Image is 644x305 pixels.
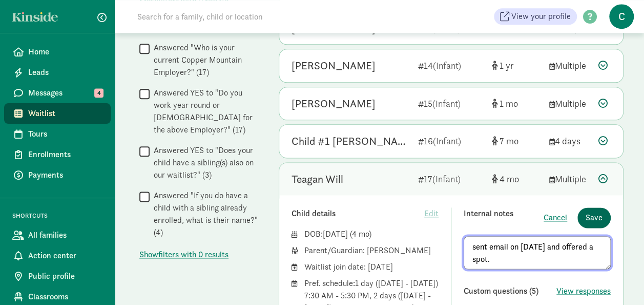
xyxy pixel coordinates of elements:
[424,207,439,220] span: Edit
[28,107,102,120] span: Waitlist
[433,60,461,71] span: (Infant)
[131,6,419,27] input: Search for a family, child or location
[4,42,111,62] a: Home
[323,228,348,239] span: [DATE]
[492,172,541,186] div: [object Object]
[150,87,258,136] label: Answered YES to "Do you work year round or [DEMOGRAPHIC_DATA] for the above Employer?" (17)
[432,173,461,185] span: (Infant)
[150,144,258,181] label: Answered YES to "Does your child have a sibling(s) also on our waitlist?" (3)
[139,249,228,261] span: Show filters with 0 results
[609,4,634,29] span: C
[292,133,410,149] div: Child #1 Herrera
[577,207,611,228] button: Save
[511,10,571,23] span: View your profile
[500,135,518,147] span: 7
[500,22,522,34] span: -3
[28,229,102,241] span: All families
[28,87,102,99] span: Messages
[28,270,102,282] span: Public profile
[492,59,541,72] div: [object Object]
[549,59,590,72] div: Multiple
[28,148,102,161] span: Enrollments
[549,97,590,110] div: Multiple
[4,124,111,144] a: Tours
[4,245,111,266] a: Action center
[4,266,111,287] a: Public profile
[500,98,518,109] span: 1
[292,58,376,74] div: Galo González Imazio
[418,59,484,72] div: 14
[352,228,369,239] span: 4
[94,88,103,98] span: 4
[4,225,111,245] a: All families
[150,42,258,79] label: Answered "Who is your current Copper Mountain Employer?" (17)
[304,261,439,273] div: Waitlist join date: [DATE]
[28,128,102,140] span: Tours
[500,60,514,71] span: 1
[549,134,590,148] div: 4 days
[556,285,611,297] button: View responses
[28,66,102,79] span: Leads
[4,62,111,83] a: Leads
[418,172,484,186] div: 17
[4,103,111,124] a: Waitlist
[432,22,461,34] span: (Infant)
[544,212,567,224] button: Cancel
[28,169,102,181] span: Payments
[304,228,439,240] div: DOB: ( )
[549,172,590,186] div: Multiple
[418,97,484,110] div: 15
[28,291,102,303] span: Classrooms
[4,144,111,165] a: Enrollments
[28,46,102,58] span: Home
[4,165,111,185] a: Payments
[418,134,484,148] div: 16
[586,212,603,224] span: Save
[494,8,577,25] a: View your profile
[432,98,461,109] span: (Infant)
[292,171,343,187] div: Teagan Will
[150,189,258,239] label: Answered "If you do have a child with a sibling already enrolled, what is their name?" (4)
[292,96,376,112] div: Emilia Monk
[4,83,111,103] a: Messages 4
[292,207,424,220] div: Child details
[492,97,541,110] div: [object Object]
[593,256,644,305] iframe: Chat Widget
[28,250,102,262] span: Action center
[304,244,439,257] div: Parent/Guardian: [PERSON_NAME]
[464,285,556,297] div: Custom questions (5)
[500,173,519,185] span: 4
[464,207,544,228] div: Internal notes
[139,249,228,261] button: Showfilters with 0 results
[492,134,541,148] div: [object Object]
[433,135,461,147] span: (Infant)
